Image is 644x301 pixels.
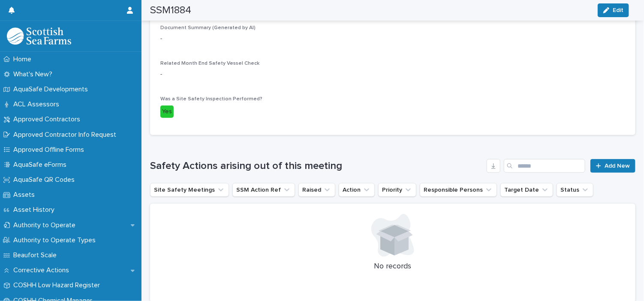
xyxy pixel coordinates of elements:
[10,236,102,244] p: Authority to Operate Types
[150,4,191,17] h2: SSM1884
[10,85,95,93] p: AquaSafe Developments
[160,25,256,30] span: Document Summary (Generated by AI)
[339,183,375,197] button: Action
[160,70,625,79] p: -
[10,115,87,123] p: Approved Contractors
[613,7,623,13] span: Edit
[10,266,76,274] p: Corrective Actions
[10,191,42,199] p: Assets
[150,183,229,197] button: Site Safety Meetings
[7,27,71,45] img: bPIBxiqnSb2ggTQWdOVV
[10,251,63,259] p: Beaufort Scale
[160,96,262,102] span: Was a Site Safety Inspection Performed?
[232,183,295,197] button: SSM Action Ref
[10,176,81,184] p: AquaSafe QR Codes
[504,159,585,173] input: Search
[160,34,625,43] p: -
[10,146,91,154] p: Approved Offline Forms
[605,163,630,169] span: Add New
[10,100,66,108] p: ACL Assessors
[10,281,107,289] p: COSHH Low Hazard Register
[150,160,483,172] h1: Safety Actions arising out of this meeting
[10,70,59,78] p: What's New?
[10,206,61,214] p: Asset History
[160,105,174,118] div: Yes
[10,161,73,169] p: AquaSafe eForms
[10,131,123,139] p: Approved Contractor Info Request
[598,3,629,17] button: Edit
[420,183,497,197] button: Responsible Persons
[10,55,38,63] p: Home
[298,183,335,197] button: Raised
[160,61,259,66] span: Related Month End Safety Vessel Check
[160,262,625,271] p: No records
[10,221,82,229] p: Authority to Operate
[590,159,635,173] a: Add New
[378,183,416,197] button: Priority
[500,183,553,197] button: Target Date
[557,183,593,197] button: Status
